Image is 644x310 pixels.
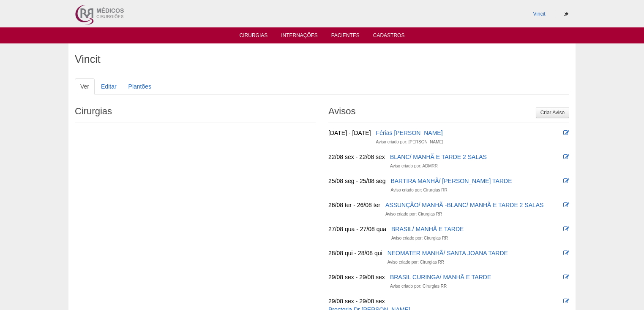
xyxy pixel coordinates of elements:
[385,210,442,218] div: Aviso criado por: Cirurgias RR
[387,258,444,267] div: Aviso criado por: Cirurgias RR
[376,138,443,146] div: Aviso criado por: [PERSON_NAME]
[390,274,491,280] a: BRASIL CURINGA/ MANHÃ E TARDE
[75,103,316,122] h2: Cirurgias
[385,202,543,208] a: ASSUNÇÃO/ MANHÃ -BLANC/ MANHÃ E TARDE 2 SALAS
[328,177,385,185] div: 25/08 seg - 25/08 seg
[387,250,508,256] a: NEOMATER MANHÃ/ SANTA JOANA TARDE
[328,297,385,305] div: 29/08 sex - 29/08 sex
[75,54,569,65] h1: Vincit
[328,129,371,137] div: [DATE] - [DATE]
[536,107,569,118] a: Criar Aviso
[376,129,443,136] a: Férias [PERSON_NAME]
[328,201,380,209] div: 26/08 ter - 26/08 ter
[563,130,569,136] i: Editar
[533,11,546,17] a: Vincit
[391,234,448,243] div: Aviso criado por: Cirurgias RR
[390,186,447,194] div: Aviso criado por: Cirurgias RR
[563,154,569,160] i: Editar
[390,162,438,170] div: Aviso criado por: ADMRR
[390,154,487,160] a: BLANC/ MANHÃ E TARDE 2 SALAS
[328,225,386,233] div: 27/08 qua - 27/08 qua
[328,249,382,257] div: 28/08 qui - 28/08 qui
[331,32,360,41] a: Pacientes
[328,153,385,161] div: 22/08 sex - 22/08 sex
[281,32,318,41] a: Internações
[563,178,569,184] i: Editar
[564,11,568,16] i: Sair
[390,178,512,184] a: BARTIRA MANHÃ/ [PERSON_NAME] TARDE
[75,78,95,94] a: Ver
[563,250,569,256] i: Editar
[563,298,569,304] i: Editar
[373,32,405,41] a: Cadastros
[390,282,447,291] div: Aviso criado por: Cirurgias RR
[328,103,569,122] h2: Avisos
[96,78,122,94] a: Editar
[240,32,268,41] a: Cirurgias
[123,78,157,94] a: Plantões
[328,273,385,281] div: 29/08 sex - 29/08 sex
[563,202,569,208] i: Editar
[563,274,569,280] i: Editar
[563,226,569,232] i: Editar
[391,226,464,232] a: BRASIL/ MANHÃ E TARDE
